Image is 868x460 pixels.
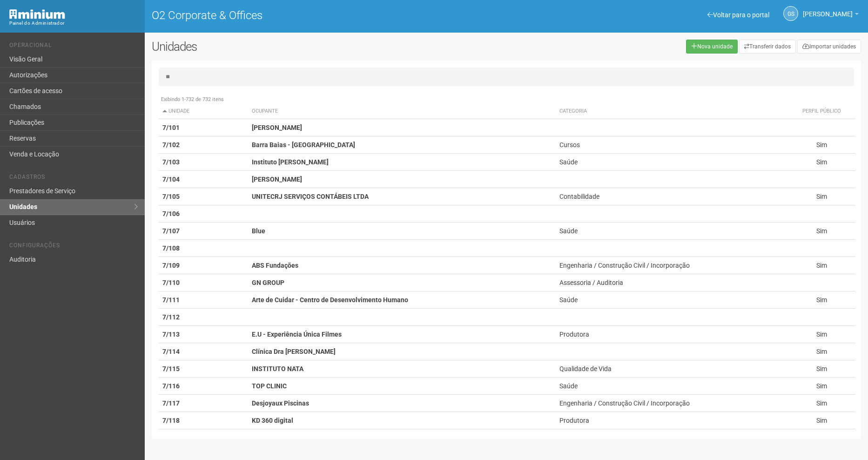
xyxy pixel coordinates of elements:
[816,158,827,166] span: Sim
[162,365,180,372] strong: 7/115
[556,136,788,154] td: Cursos
[252,296,408,304] strong: Arte de Cuidar - Centro de Desenvolvimento Humano
[816,331,827,338] span: Sim
[556,274,788,291] td: Assessoria / Auditoria
[152,40,439,54] h2: Unidades
[556,412,788,429] td: Produtora
[707,11,769,19] a: Voltar para o portal
[162,348,180,355] strong: 7/114
[252,193,369,200] strong: UNITECRJ SERVIÇOS CONTÁBEIS LTDA
[816,399,827,407] span: Sim
[252,158,329,166] strong: Instituto [PERSON_NAME]
[556,257,788,274] td: Engenharia / Construção Civil / Incorporação
[252,365,303,372] strong: INSTITUTO NATA
[252,399,309,407] strong: Desjoyaux Piscinas
[556,188,788,205] td: Contabilidade
[162,331,180,338] strong: 7/113
[816,417,827,424] span: Sim
[556,395,788,412] td: Engenharia / Construção Civil / Incorporação
[248,104,556,119] th: Ocupante: activate to sort column ascending
[252,382,287,390] strong: TOP CLINIC
[162,176,180,183] strong: 7/104
[788,104,855,119] th: Perfil público: activate to sort column ascending
[252,141,355,149] strong: Barra Baias - [GEOGRAPHIC_DATA]
[162,141,180,149] strong: 7/102
[816,193,827,200] span: Sim
[739,40,796,54] a: Transferir dados
[556,154,788,171] td: Saúde
[252,124,302,131] strong: [PERSON_NAME]
[162,382,180,390] strong: 7/116
[9,19,138,27] div: Painel do Administrador
[9,9,65,19] img: Minium
[252,348,336,355] strong: Clínica Dra [PERSON_NAME]
[803,12,859,19] a: [PERSON_NAME]
[162,262,180,269] strong: 7/109
[816,227,827,235] span: Sim
[162,124,180,131] strong: 7/101
[152,9,499,21] h1: O2 Corporate & Offices
[252,176,302,183] strong: [PERSON_NAME]
[816,348,827,355] span: Sim
[556,223,788,240] td: Saúde
[816,365,827,372] span: Sim
[816,262,827,269] span: Sim
[556,360,788,378] td: Qualidade de Vida
[9,174,138,183] li: Cadastros
[162,399,180,407] strong: 7/117
[162,227,180,235] strong: 7/107
[556,291,788,309] td: Saúde
[816,382,827,390] span: Sim
[162,244,180,252] strong: 7/108
[9,42,138,52] li: Operacional
[556,326,788,343] td: Produtora
[9,242,138,252] li: Configurações
[159,104,249,119] th: Unidade: activate to sort column descending
[816,296,827,304] span: Sim
[252,262,298,269] strong: ABS Fundações
[162,210,180,217] strong: 7/106
[556,378,788,395] td: Saúde
[252,227,265,235] strong: Blue
[556,104,788,119] th: Categoria: activate to sort column ascending
[252,331,342,338] strong: E.U - Experiência Única Filmes
[803,1,853,18] span: Gabriela Souza
[162,279,180,286] strong: 7/110
[816,141,827,149] span: Sim
[252,417,293,424] strong: KD 360 digital
[556,429,788,446] td: Produtos / Equipamentos
[162,313,180,321] strong: 7/112
[686,40,738,54] a: Nova unidade
[252,279,284,286] strong: GN GROUP
[159,95,855,104] div: Exibindo 1-732 de 732 itens
[797,40,861,54] a: Importar unidades
[162,193,180,200] strong: 7/105
[162,296,180,304] strong: 7/111
[162,158,180,166] strong: 7/103
[783,6,798,21] a: GS
[162,417,180,424] strong: 7/118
